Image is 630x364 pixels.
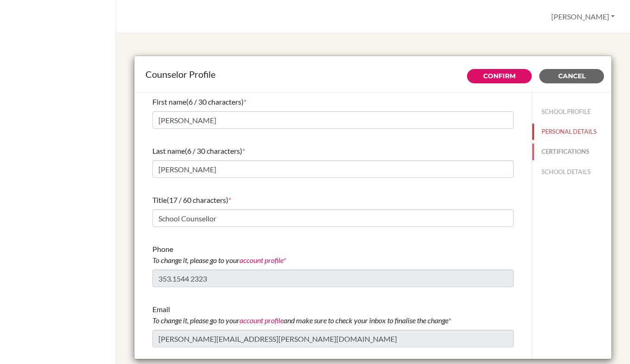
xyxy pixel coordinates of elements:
div: Counselor Profile [145,67,600,81]
a: account profile [239,256,283,264]
i: To change it, please go to your and make sure to check your inbox to finalise the change [152,316,448,325]
span: (6 / 30 characters) [186,97,244,106]
span: Last name [152,146,185,155]
button: SCHOOL PROFILE [532,104,611,120]
i: To change it, please go to your [152,256,283,264]
span: Phone [152,245,283,264]
span: Email [152,305,448,325]
span: (6 / 30 characters) [185,146,242,155]
span: (17 / 60 characters) [167,195,228,204]
button: SCHOOL DETAILS [532,164,611,180]
button: CERTIFICATIONS [532,144,611,160]
button: PERSONAL DETAILS [532,124,611,140]
button: [PERSON_NAME] [547,8,619,25]
a: account profile [239,316,283,325]
span: First name [152,97,186,106]
span: Title [152,195,167,204]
